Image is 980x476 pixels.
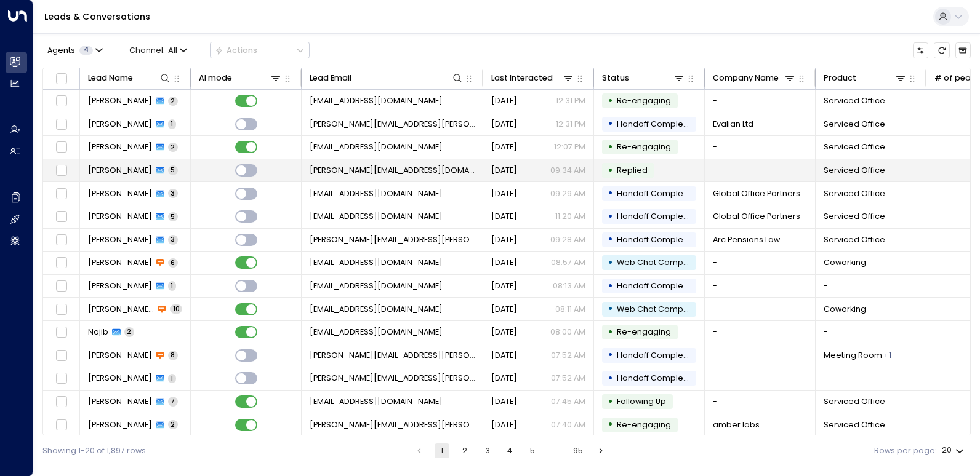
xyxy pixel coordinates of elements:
[54,117,68,132] span: Toggle select row
[491,95,517,106] span: Yesterday
[310,280,443,292] span: zeenah786@gmail.com
[310,396,443,407] span: ayarabie2000@gmail.com
[608,230,613,249] div: •
[44,10,150,23] a: Leads & Conversations
[88,119,152,130] span: Darren Maynard
[556,119,585,130] p: 12:31 PM
[491,71,553,85] div: Last Interacted
[168,281,176,290] span: 1
[47,47,75,55] span: Agents
[168,46,177,55] span: All
[705,391,816,413] td: -
[168,374,176,383] span: 1
[310,373,475,384] span: Lisa-maria.ellis@arribatec.com
[435,443,449,458] button: page 1
[824,350,882,361] span: Meeting Room
[54,256,68,270] span: Toggle select row
[54,210,68,224] span: Toggle select row
[816,321,926,344] td: -
[491,71,575,85] div: Last Interacted
[491,141,517,153] span: Yesterday
[310,211,443,222] span: colin@globalofficepartners.co.uk
[608,207,613,226] div: •
[88,419,152,430] span: James Bennett
[608,346,613,365] div: •
[310,327,443,338] span: msn.n@hotmail.co.uk
[310,71,464,85] div: Lead Email
[824,188,885,199] span: Serviced Office
[617,280,697,291] span: Handoff Completed
[824,95,885,106] span: Serviced Office
[491,350,517,361] span: Yesterday
[310,141,443,153] span: sophie010221@outlook.com
[168,165,178,175] span: 5
[608,114,613,133] div: •
[705,136,816,159] td: -
[705,367,816,390] td: -
[713,234,780,245] span: Arc Pensions Law
[550,327,585,338] p: 08:00 AM
[88,141,152,153] span: Sophie Wang
[491,419,517,430] span: Yesterday
[555,304,585,315] p: 08:11 AM
[617,304,704,314] span: Web Chat Completed
[824,257,866,268] span: Coworking
[713,419,760,430] span: amber labs
[310,119,475,130] span: darren.maynard@evalian.co.uk
[168,235,178,244] span: 3
[491,257,517,268] span: Yesterday
[824,71,907,85] div: Product
[617,211,697,221] span: Handoff Completed
[608,369,613,388] div: •
[550,234,585,245] p: 09:28 AM
[54,395,68,409] span: Toggle select row
[491,373,517,384] span: Yesterday
[168,420,178,429] span: 2
[705,252,816,274] td: -
[824,141,885,153] span: Serviced Office
[88,71,133,85] div: Lead Name
[54,164,68,178] span: Toggle select row
[608,299,613,319] div: •
[617,141,671,152] span: Trigger
[491,234,517,245] span: Yesterday
[705,298,816,320] td: -
[617,419,671,430] span: Trigger
[54,233,68,247] span: Toggle select row
[608,323,613,342] div: •
[168,212,178,221] span: 5
[170,304,182,314] span: 10
[88,165,152,176] span: Édouard Bérubé-Côté
[491,165,517,176] span: Yesterday
[551,350,585,361] p: 07:52 AM
[168,143,178,152] span: 2
[310,419,475,430] span: james.bennett@amberlabs.io
[617,188,697,199] span: Handoff Completed
[617,234,697,245] span: Handoff Completed
[617,257,704,268] span: Web Chat Completed
[608,415,613,434] div: •
[608,92,613,111] div: •
[125,42,191,58] button: Channel:All
[88,234,152,245] span: Vikki Massarano
[608,253,613,272] div: •
[824,419,885,430] span: Serviced Office
[310,304,443,315] span: abenharb@yahoo.com
[168,189,178,198] span: 3
[824,304,866,315] span: Coworking
[88,71,172,85] div: Lead Name
[168,397,178,406] span: 7
[705,275,816,298] td: -
[310,350,475,361] span: Lisa-maria.ellis@arribatec.com
[556,95,585,106] p: 12:31 PM
[617,165,648,175] span: Replied
[571,443,585,458] button: Go to page 95
[550,188,585,199] p: 09:29 AM
[491,396,517,407] span: Yesterday
[824,165,885,176] span: Serviced Office
[554,141,585,153] p: 12:07 PM
[934,42,949,58] span: Refresh
[54,279,68,293] span: Toggle select row
[88,211,152,222] span: Colin Black
[210,42,310,58] button: Actions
